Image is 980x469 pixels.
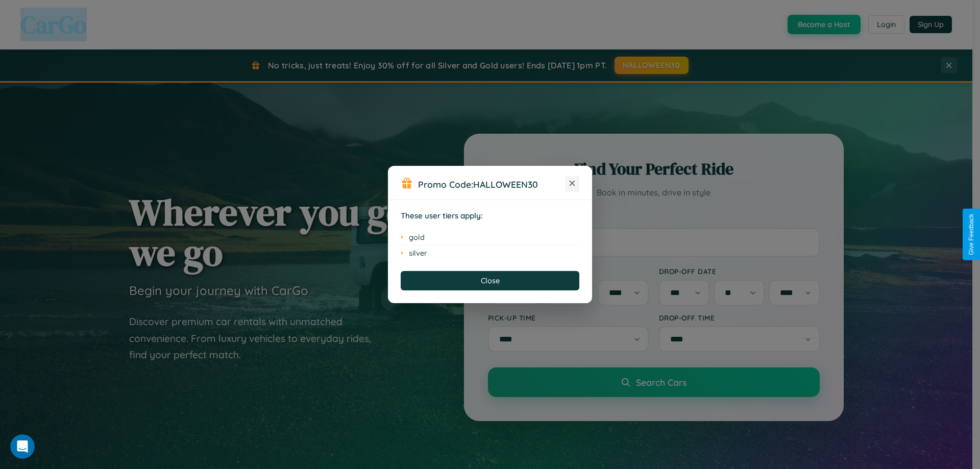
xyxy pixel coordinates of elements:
[418,179,565,190] h3: Promo Code:
[968,214,975,255] div: Give Feedback
[401,230,579,245] li: gold
[401,271,579,290] button: Close
[473,179,538,190] b: HALLOWEEN30
[401,245,579,261] li: silver
[10,434,35,459] iframe: Intercom live chat
[401,211,483,220] strong: These user tiers apply:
